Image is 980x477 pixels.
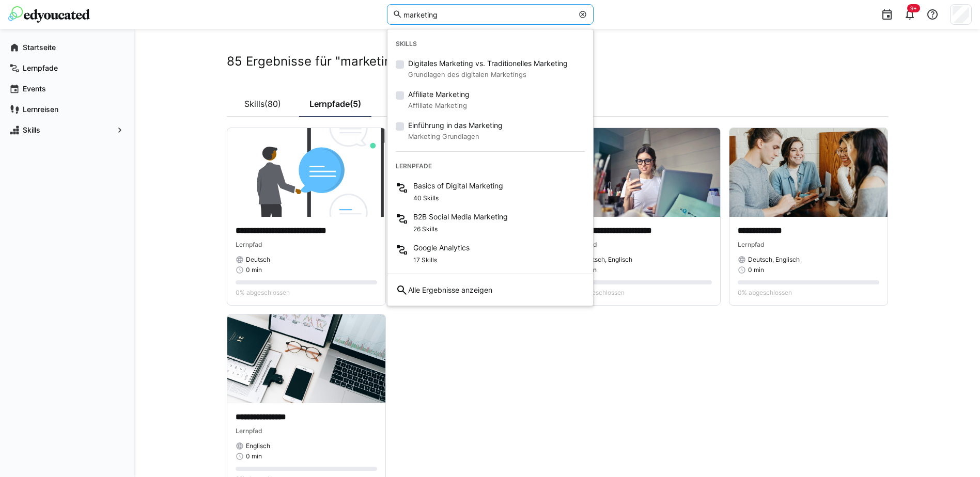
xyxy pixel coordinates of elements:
span: Basics of Digital Marketing [413,181,503,191]
img: image [729,128,888,217]
span: 0 min [748,266,764,274]
span: Lernpfad [236,241,262,248]
img: image [227,314,385,403]
a: Skills(80) [227,91,299,117]
span: Deutsch [246,256,270,264]
span: 0% abgeschlossen [236,289,290,297]
a: Lernpfade(5) [299,91,371,117]
span: 9+ [910,5,917,11]
span: Digitales Marketing vs. Traditionelles Marketing [408,58,568,69]
div: Skills [387,34,593,54]
small: Affiliate Marketing [408,100,470,112]
span: 0 min [246,452,262,460]
input: Skills und Lernpfade durchsuchen… [402,10,573,19]
span: Lernpfad [738,241,765,248]
span: (80) [265,100,281,108]
span: Affiliate Marketing [408,89,470,100]
span: 40 Skills [413,194,439,202]
span: Englisch [246,442,270,450]
span: (5) [350,100,361,108]
small: Marketing Grundlagen [408,131,503,143]
span: 0% abgeschlossen [738,289,792,297]
span: Deutsch, Englisch [581,256,632,264]
h2: 85 Ergebnisse für "marketing" [227,54,888,69]
span: Deutsch, Englisch [748,256,800,264]
span: Google Analytics [413,243,470,253]
span: Lernpfad [236,427,262,435]
span: 0 min [246,266,262,274]
small: Grundlagen des digitalen Marketings [408,69,568,81]
img: image [562,128,720,217]
span: Einführung in das Marketing [408,120,503,131]
div: Lernpfade [387,156,593,177]
span: B2B Social Media Marketing [413,212,508,222]
img: image [227,128,385,217]
span: Alle Ergebnisse anzeigen [408,285,492,295]
span: 26 Skills [413,225,438,233]
span: 0% abgeschlossen [570,289,625,297]
span: 17 Skills [413,256,437,264]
